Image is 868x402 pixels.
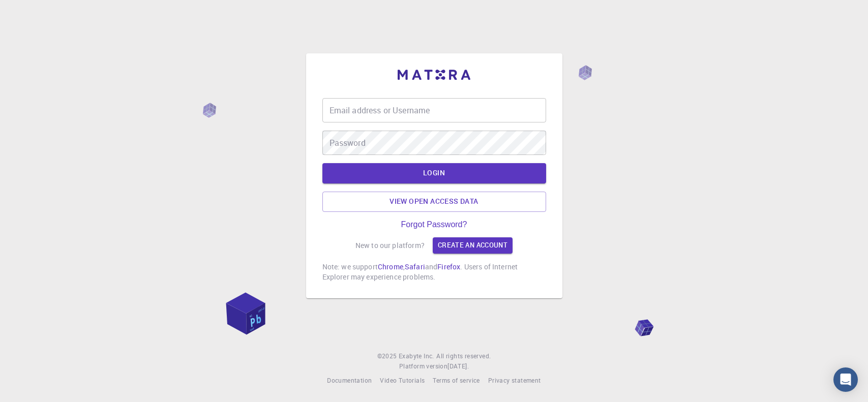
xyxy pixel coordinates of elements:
[322,262,546,282] p: Note: we support , and . Users of Internet Explorer may experience problems.
[399,352,434,360] span: Exabyte Inc.
[399,361,447,372] span: Platform version
[380,376,425,386] a: Video Tutorials
[405,262,425,271] a: Safari
[322,163,546,183] button: LOGIN
[433,376,480,384] span: Terms of service
[322,192,546,212] a: View open access data
[380,376,425,384] span: Video Tutorials
[401,220,467,229] a: Forgot Password?
[327,376,372,386] a: Documentation
[399,351,434,361] a: Exabyte Inc.
[433,237,513,254] a: Create an account
[488,376,541,384] span: Privacy statement
[447,361,469,372] a: [DATE].
[327,376,372,384] span: Documentation
[488,376,541,386] a: Privacy statement
[447,362,469,370] span: [DATE] .
[437,262,460,271] a: Firefox
[378,262,403,271] a: Chrome
[355,240,425,251] p: New to our platform?
[436,351,491,361] span: All rights reserved.
[833,367,858,392] div: Open Intercom Messenger
[433,376,480,386] a: Terms of service
[377,351,399,361] span: © 2025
